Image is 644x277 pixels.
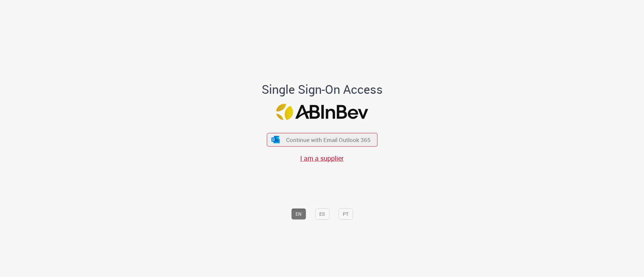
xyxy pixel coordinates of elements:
button: PT [338,208,353,220]
h1: Single Sign-On Access [229,83,415,96]
button: ícone Azure/Microsoft 360 Continue with Email Outlook 365 [267,133,377,147]
img: Logo ABInBev [276,104,368,120]
button: EN [291,208,306,220]
button: ES [315,208,329,220]
img: ícone Azure/Microsoft 360 [271,136,280,143]
a: I am a supplier [300,154,344,163]
span: Continue with Email Outlook 365 [286,136,371,144]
